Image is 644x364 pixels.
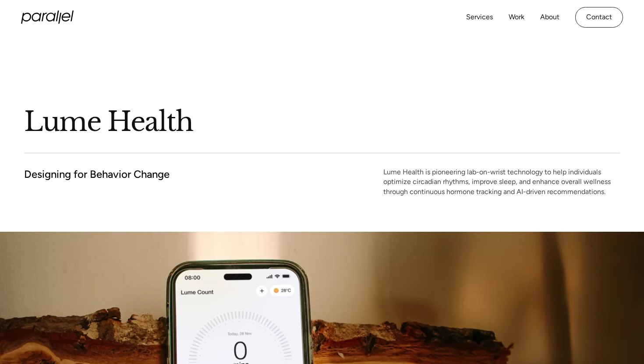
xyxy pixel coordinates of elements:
a: Work [509,11,524,24]
a: About [540,11,559,24]
a: Contact [575,7,623,28]
p: Lume Health is pioneering lab-on-wrist technology to help individuals optimize circadian rhythms,... [383,167,620,197]
a: home [21,11,74,24]
h1: Lume Health [24,105,620,139]
a: Services [466,11,493,24]
h2: Designing for Behavior Change [24,167,170,181]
